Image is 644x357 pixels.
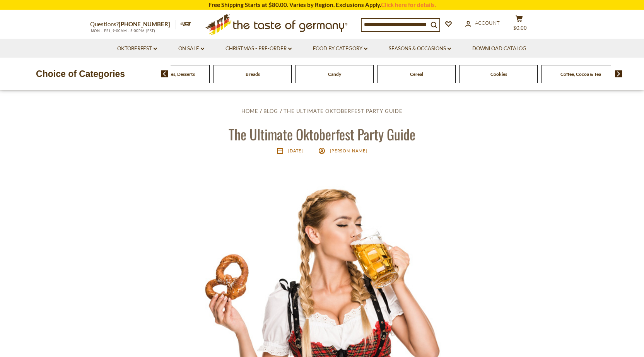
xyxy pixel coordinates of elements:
a: Cookies [490,71,507,77]
a: On Sale [178,44,204,53]
a: Candy [328,71,341,77]
a: Breads [246,71,260,77]
img: previous arrow [161,70,168,77]
a: Click here for details. [381,1,436,8]
a: Baking, Cakes, Desserts [147,71,195,77]
a: Download Catalog [472,44,526,53]
button: $0.00 [508,15,531,34]
img: next arrow [615,70,622,77]
h1: The Ultimate Oktoberfest Party Guide [24,125,620,143]
span: $0.00 [513,25,527,31]
a: Account [465,19,500,27]
a: Christmas - PRE-ORDER [225,44,292,53]
a: Food By Category [313,44,367,53]
p: Questions? [90,19,176,29]
time: [DATE] [288,148,303,153]
span: [PERSON_NAME] [330,148,367,153]
a: Coffee, Cocoa & Tea [560,71,601,77]
span: MON - FRI, 9:00AM - 5:00PM (EST) [90,29,156,33]
span: Account [475,20,500,26]
a: Oktoberfest [117,44,157,53]
a: [PHONE_NUMBER] [119,20,170,27]
a: Seasons & Occasions [389,44,451,53]
a: Blog [263,108,278,114]
a: The Ultimate Oktoberfest Party Guide [284,108,403,114]
a: Home [241,108,258,114]
a: Cereal [410,71,423,77]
